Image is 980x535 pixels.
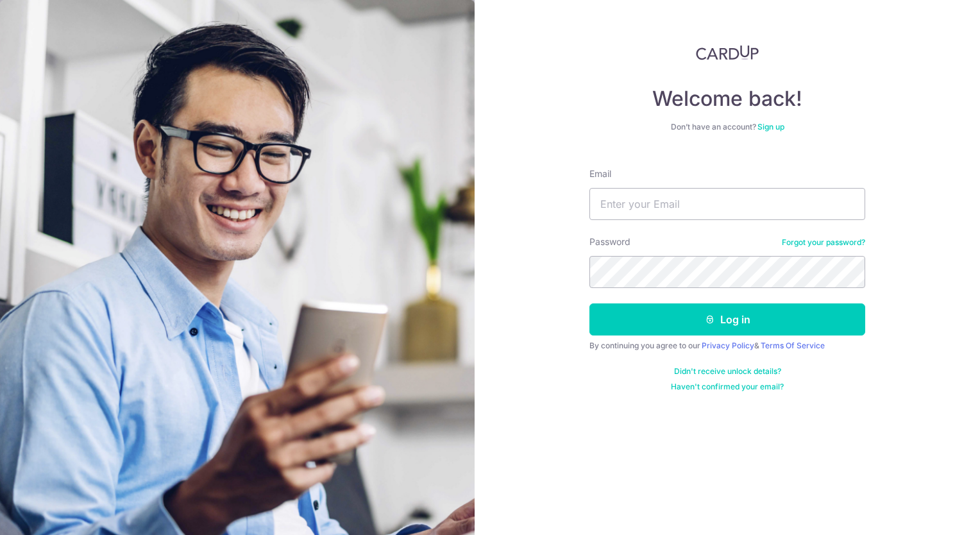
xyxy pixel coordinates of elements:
[589,303,865,335] button: Log in
[589,188,865,220] input: Enter your Email
[589,167,611,180] label: Email
[589,235,630,248] label: Password
[671,382,784,392] a: Haven't confirmed your email?
[761,341,825,350] a: Terms Of Service
[674,366,781,377] a: Didn't receive unlock details?
[696,45,759,60] img: CardUp Logo
[589,122,865,132] div: Don’t have an account?
[702,341,754,350] a: Privacy Policy
[782,237,865,248] a: Forgot your password?
[589,86,865,112] h4: Welcome back!
[757,122,784,132] a: Sign up
[589,341,865,351] div: By continuing you agree to our &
